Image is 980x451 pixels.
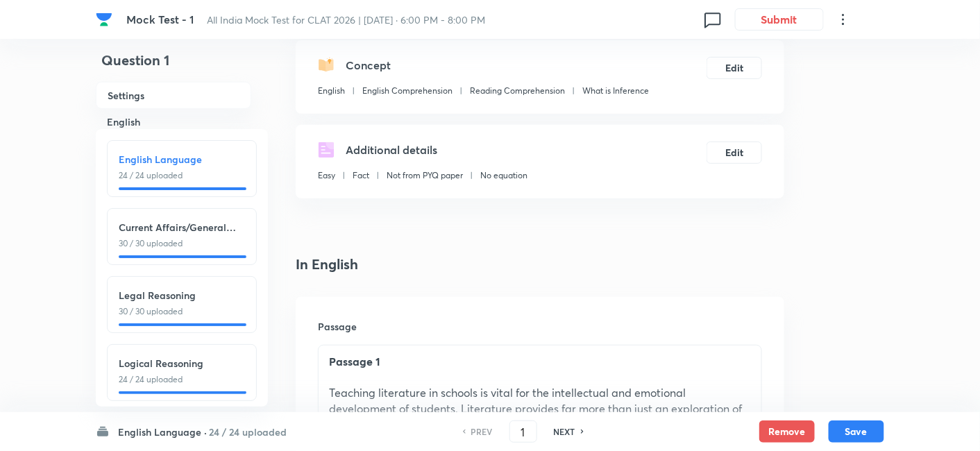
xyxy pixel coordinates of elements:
[119,373,245,386] p: 24 / 24 uploaded
[318,142,335,158] img: questionDetails.svg
[96,11,115,28] a: Company Logo
[353,169,369,182] p: Fact
[735,8,824,31] button: Submit
[829,420,884,443] button: Save
[296,254,784,275] h4: In English
[318,319,762,334] h6: Passage
[119,288,245,303] h6: Legal Reasoning
[346,142,437,158] h5: Additional details
[96,11,112,28] img: Company Logo
[96,50,251,82] h4: Question 1
[119,169,245,182] p: 24 / 24 uploaded
[118,425,207,439] h6: English Language ·
[329,354,380,368] strong: Passage 1
[582,85,649,97] p: What is Inference
[318,57,335,74] img: questionConcept.svg
[387,169,463,182] p: Not from PYQ paper
[126,12,194,26] span: Mock Test - 1
[119,356,245,371] h6: Logical Reasoning
[471,425,493,438] h6: PREV
[119,220,245,235] h6: Current Affairs/General Knowledge
[470,85,565,97] p: Reading Comprehension
[362,85,453,97] p: English Comprehension
[119,237,245,250] p: 30 / 30 uploaded
[707,142,762,164] button: Edit
[96,109,251,135] h6: English
[759,420,815,443] button: Remove
[318,85,345,97] p: English
[119,305,245,318] p: 30 / 30 uploaded
[119,152,245,167] h6: English Language
[707,57,762,79] button: Edit
[208,13,486,26] span: All India Mock Test for CLAT 2026 | [DATE] · 6:00 PM - 8:00 PM
[554,425,575,438] h6: NEXT
[480,169,527,182] p: No equation
[96,82,251,109] h6: Settings
[209,425,287,439] h6: 24 / 24 uploaded
[318,169,335,182] p: Easy
[346,57,391,74] h5: Concept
